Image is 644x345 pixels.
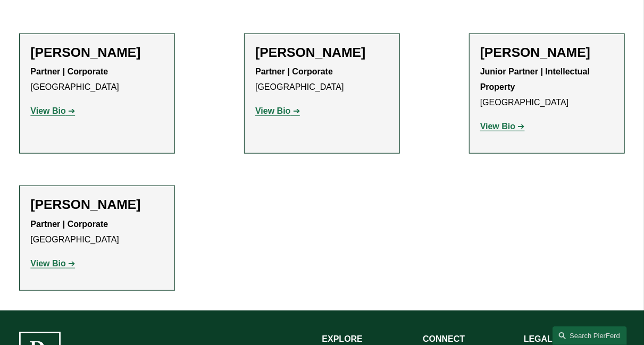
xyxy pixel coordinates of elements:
[30,106,65,115] strong: View Bio
[423,334,465,343] strong: CONNECT
[524,334,553,343] strong: LEGAL
[480,122,525,131] a: View Bio
[255,64,389,95] p: [GEOGRAPHIC_DATA]
[480,122,515,131] strong: View Bio
[480,67,592,91] strong: Junior Partner | Intellectual Property
[553,326,627,345] a: Search this site
[30,259,65,268] strong: View Bio
[322,334,363,343] strong: EXPLORE
[30,197,164,213] h2: [PERSON_NAME]
[30,67,108,76] strong: Partner | Corporate
[480,64,614,110] p: [GEOGRAPHIC_DATA]
[30,259,75,268] a: View Bio
[255,106,300,115] a: View Bio
[30,217,164,248] p: [GEOGRAPHIC_DATA]
[480,45,614,61] h2: [PERSON_NAME]
[255,67,333,76] strong: Partner | Corporate
[30,106,75,115] a: View Bio
[30,220,108,229] strong: Partner | Corporate
[255,106,290,115] strong: View Bio
[30,64,164,95] p: [GEOGRAPHIC_DATA]
[255,45,389,61] h2: [PERSON_NAME]
[30,45,164,61] h2: [PERSON_NAME]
